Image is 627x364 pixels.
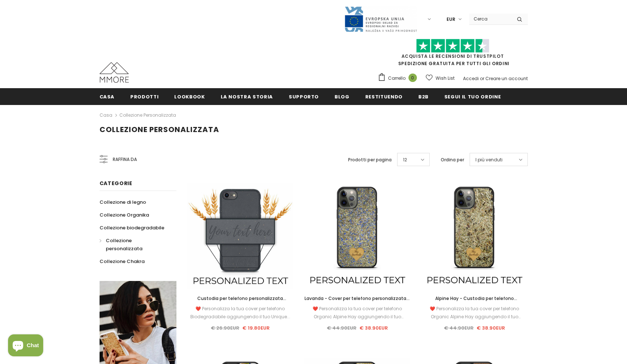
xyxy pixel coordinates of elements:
[359,324,388,331] span: € 38.90EUR
[378,42,528,67] span: SPEDIZIONE GRATUITA PER TUTTI GLI ORDINI
[444,88,501,105] a: Segui il tuo ordine
[304,294,410,303] a: Lavanda - Cover per telefono personalizzata - Regalo personalizzato
[100,224,164,231] span: Collezione biodegradabile
[100,88,115,105] a: Casa
[335,93,350,100] span: Blog
[113,155,137,164] span: Raffina da
[187,294,294,303] a: Custodia per telefono personalizzata biodegradabile - nera
[289,93,319,100] span: supporto
[100,180,133,187] span: Categorie
[327,324,357,331] span: € 44.90EUR
[344,16,417,22] a: Javni Razpis
[388,75,406,82] span: Carrello
[100,124,219,135] span: Collezione personalizzata
[211,324,239,331] span: € 26.90EUR
[100,211,149,218] span: Collezione Organika
[430,295,519,309] span: Alpine Hay - Custodia per telefono personalizzata - Regalo personalizzato
[447,16,455,23] span: EUR
[477,324,505,331] span: € 38.90EUR
[335,88,350,105] a: Blog
[441,156,464,164] label: Ordina per
[436,75,455,82] span: Wish List
[344,6,417,33] img: Javni Razpis
[197,295,286,309] span: Custodia per telefono personalizzata biodegradabile - nera
[304,305,410,321] div: ❤️ Personalizza la tua cover per telefono Organic Alpine Hay aggiungendo il tuo Unique...
[444,93,501,100] span: Segui il tuo ordine
[106,237,142,252] span: Collezione personalizzata
[469,14,511,24] input: Search Site
[100,221,164,234] a: Collezione biodegradabile
[416,39,489,53] img: Fidati di Pilot Stars
[174,88,205,105] a: Lookbook
[475,156,503,164] span: I più venduti
[408,74,417,82] span: 0
[402,53,504,59] a: Acquista le recensioni di TrustPilot
[6,334,45,358] inbox-online-store-chat: Shopify online store chat
[221,93,273,100] span: La nostra storia
[130,88,158,105] a: Prodotti
[289,88,319,105] a: supporto
[305,295,410,309] span: Lavanda - Cover per telefono personalizzata - Regalo personalizzato
[421,305,527,321] div: ❤️ Personalizza la tua cover per telefono Organic Alpine Hay aggiungendo il tuo Unique...
[421,294,527,303] a: Alpine Hay - Custodia per telefono personalizzata - Regalo personalizzato
[174,93,205,100] span: Lookbook
[485,75,528,82] a: Creare un account
[444,324,474,331] span: € 44.90EUR
[100,93,115,100] span: Casa
[100,258,145,265] span: Collezione Chakra
[378,73,421,84] a: Carrello 0
[119,112,176,118] a: Collezione personalizzata
[130,93,158,100] span: Prodotti
[365,88,403,105] a: Restituendo
[348,156,392,164] label: Prodotti per pagina
[187,305,294,321] div: ❤️ Personalizza la tua cover per telefono Biodegradabile aggiungendo il tuo Unique...
[100,196,146,209] a: Collezione di legno
[100,234,168,255] a: Collezione personalizzata
[418,88,429,105] a: B2B
[100,255,145,268] a: Collezione Chakra
[426,72,455,85] a: Wish List
[365,93,403,100] span: Restituendo
[242,324,270,331] span: € 19.80EUR
[480,75,484,82] span: or
[100,62,129,83] img: Casi MMORE
[100,111,112,120] a: Casa
[100,209,149,221] a: Collezione Organika
[463,75,479,82] a: Accedi
[418,93,429,100] span: B2B
[403,156,407,164] span: 12
[100,199,146,206] span: Collezione di legno
[221,88,273,105] a: La nostra storia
